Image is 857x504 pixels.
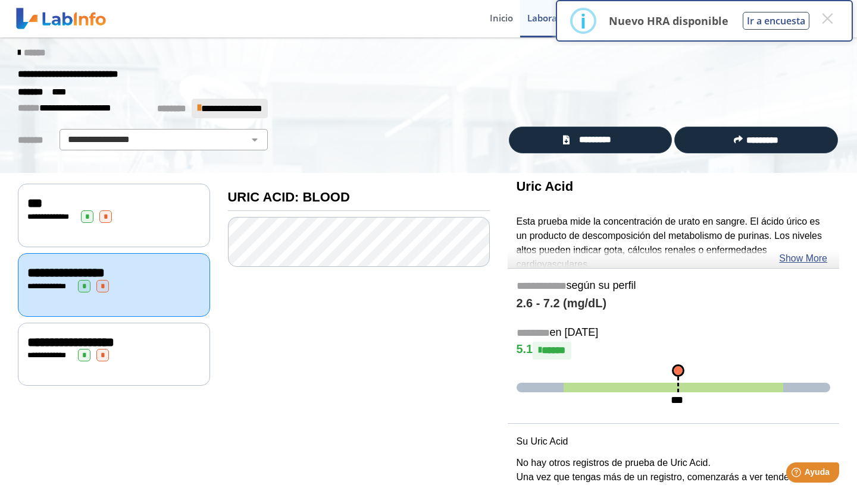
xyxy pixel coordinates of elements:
[517,434,831,449] p: Su Uric Acid
[517,342,831,360] h4: 5.1
[580,10,586,31] div: i
[517,326,831,340] h5: en [DATE]
[517,297,831,311] h4: 2.6 - 7.2 (mg/dL)
[517,215,831,272] p: Esta prueba mide la concentración de urato en sangre. El ácido úrico es un producto de descomposi...
[743,12,809,30] button: Ir a encuesta
[517,179,574,194] b: Uric Acid
[228,190,350,204] b: URIC ACID: BLOOD
[817,8,838,29] button: Close this dialog
[751,458,844,491] iframe: Help widget launcher
[517,456,831,484] p: No hay otros registros de prueba de Uric Acid. Una vez que tengas más de un registro, comenzarás ...
[517,279,831,293] h5: según su perfil
[609,14,728,28] p: Nuevo HRA disponible
[779,251,827,266] a: Show More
